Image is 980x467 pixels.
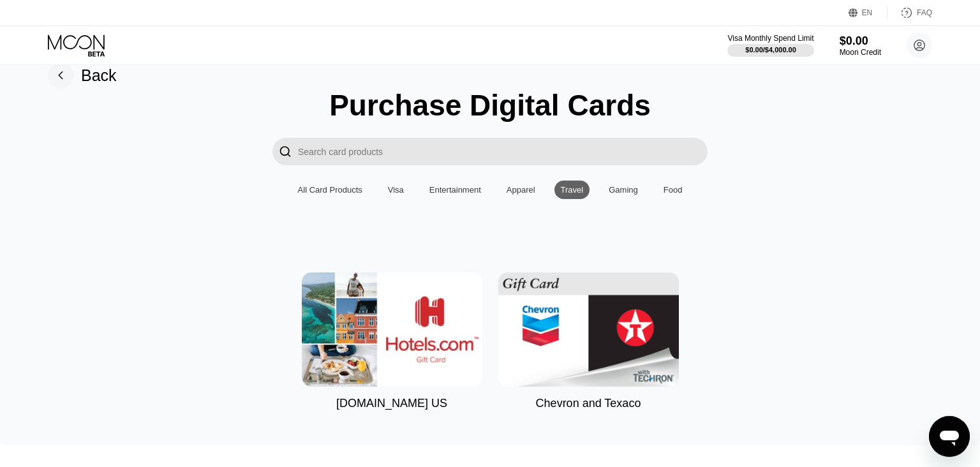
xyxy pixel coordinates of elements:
div: Moon Credit [840,48,881,57]
div: Entertainment [429,185,481,195]
div: Chevron and Texaco [536,397,641,410]
div: $0.00 / $4,000.00 [745,46,796,54]
div: Visa [388,185,404,195]
div: Back [81,66,117,85]
div: Purchase Digital Cards [329,88,651,122]
div: Visa Monthly Spend Limit [727,34,813,43]
div: [DOMAIN_NAME] US [336,397,447,410]
div: Food [664,185,683,195]
div: Back [48,63,117,88]
div: $0.00 [840,34,881,48]
div: $0.00Moon Credit [840,34,881,57]
div: EN [862,8,873,17]
div: FAQ [887,6,932,19]
div: EN [849,6,887,19]
div:  [279,144,292,159]
div: Visa [382,181,410,199]
div: Travel [561,185,584,195]
div: Gaming [602,181,644,199]
div: Apparel [507,185,535,195]
div: Food [657,181,689,199]
div: Travel [554,181,590,199]
div: Gaming [609,185,638,195]
div: Apparel [500,181,542,199]
div: FAQ [917,8,932,17]
div: Entertainment [423,181,487,199]
iframe: Button to launch messaging window [929,416,970,457]
div: Visa Monthly Spend Limit$0.00/$4,000.00 [727,34,813,57]
div:  [272,138,298,165]
input: Search card products [298,138,708,165]
div: All Card Products [292,181,369,199]
div: All Card Products [298,185,362,195]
